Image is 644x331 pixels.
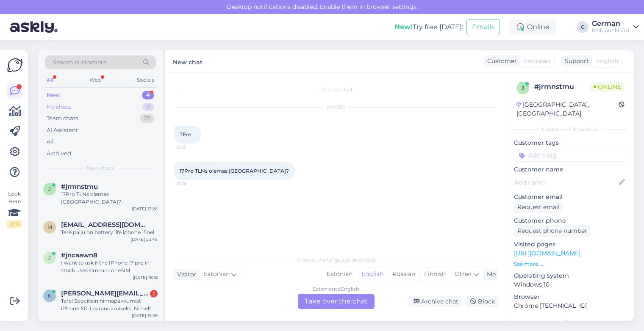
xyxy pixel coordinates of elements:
p: Customer phone [514,216,627,225]
img: Askly Logo [7,57,23,73]
p: Customer email [514,193,627,201]
div: Me [483,270,496,279]
p: Windows 10 [514,280,627,289]
span: j [48,186,51,192]
span: Other [455,270,472,278]
div: I want to ask if the IPhone 17 pro in stock uses simcard or eSIM [61,259,158,274]
div: AI Assistant [47,126,78,135]
div: Online [510,19,556,35]
div: Take over the chat [298,294,375,309]
label: New chat [173,55,203,67]
div: Block [465,296,498,307]
div: Visitor [174,270,197,279]
span: Online [590,82,625,91]
div: Request phone number [514,225,591,237]
div: Customer [484,57,517,66]
div: Socials [135,74,156,86]
a: GermanMobipunkt OÜ [592,20,639,34]
span: k [48,292,52,299]
div: G [577,21,588,33]
b: New! [394,23,413,31]
span: kristofer.ild@gmail.com [61,290,149,297]
a: [URL][DOMAIN_NAME] [514,249,580,257]
p: Customer name [514,165,627,174]
div: Tere palju on battery life iphone 15nel [61,229,158,236]
div: Archive chat [408,296,462,307]
div: Tere! Sooviksin hinnapakkumist iPhone XR-i parandamiseks. Nimelt WiFi ja 4G enam ei tööta üldse, ... [61,297,158,312]
div: [DATE] 18:18 [133,274,158,281]
span: m [47,224,52,230]
div: [DATE] 23:45 [130,236,158,243]
div: Request email [514,201,563,213]
input: Add name [514,178,617,187]
div: 4 [142,91,154,99]
div: Choose the language and reply [174,256,498,264]
div: English [357,268,388,281]
div: Customer information [514,126,627,133]
p: Operating system [514,271,627,280]
p: Chrome [TECHNICAL_ID] [514,301,627,310]
p: Visited pages [514,240,627,249]
span: Search customers [53,58,106,67]
span: Estonian [204,270,230,279]
span: j [48,254,51,261]
div: Extra [514,319,627,326]
div: My chats [47,103,71,111]
span: j [522,85,524,91]
span: #jrmnstmu [61,183,98,190]
div: # jrmnstmu [534,82,590,92]
span: #jncaawn8 [61,251,97,259]
div: Support [561,57,589,66]
div: Look Here [7,190,22,228]
div: Finnish [419,268,450,281]
div: 1 [150,290,158,298]
span: TEre [180,131,191,138]
div: [DATE] [174,104,498,111]
span: Estonian [524,57,550,66]
div: [DATE] 13:26 [132,206,158,212]
div: Estonian [322,268,357,281]
div: [GEOGRAPHIC_DATA], [GEOGRAPHIC_DATA] [516,100,619,118]
div: Russian [388,268,419,281]
div: [DATE] 15:39 [132,312,158,319]
button: Emails [466,19,500,35]
div: New [47,91,60,99]
div: 2 / 3 [7,221,22,228]
p: Browser [514,292,627,301]
p: Customer tags [514,138,627,147]
div: 22 [140,114,154,123]
span: 17Pro TLNs olemas [GEOGRAPHIC_DATA]? [180,168,289,174]
span: English [596,57,618,66]
div: Archived [47,149,71,158]
div: Mobipunkt OÜ [592,27,630,34]
span: 13:25 [176,144,208,150]
div: Team chats [47,114,78,123]
div: German [592,20,630,27]
div: 17Pro TLNs olemas [GEOGRAPHIC_DATA]? [61,190,158,206]
div: Web [88,74,103,86]
input: Add a tag [514,149,627,162]
span: New chats [87,164,114,172]
div: All [45,74,55,86]
div: Estonian to English [313,285,359,293]
div: Chat started [174,86,498,94]
span: mattiaspalu@gmail.com [61,221,149,229]
div: All [47,138,54,146]
div: 7 [142,103,154,111]
div: Try free [DATE]: [394,22,463,32]
p: See more ... [514,260,627,268]
span: 13:26 [176,180,208,187]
